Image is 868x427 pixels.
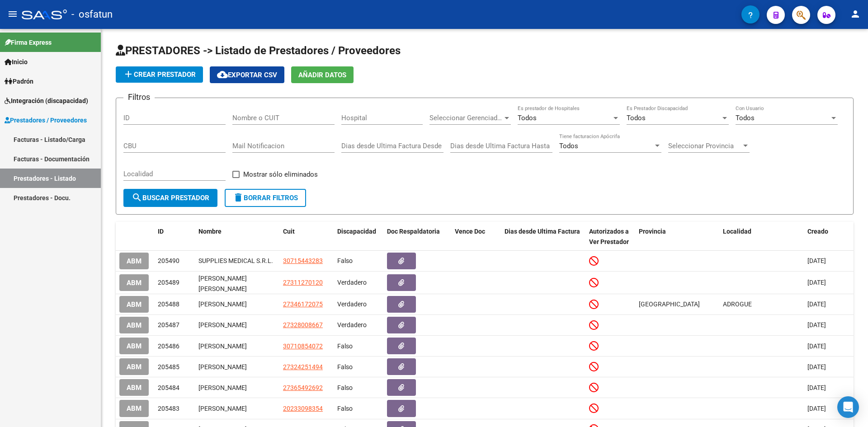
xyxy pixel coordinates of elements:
[807,343,826,350] span: [DATE]
[807,300,826,308] span: [DATE]
[283,343,323,350] span: 30710854072
[198,383,276,393] div: [PERSON_NAME]
[225,189,306,207] button: Borrar Filtros
[127,300,142,309] span: ABM
[198,256,276,266] div: SUPPLIES MEDICAL S.R.L.
[807,363,826,371] span: [DATE]
[119,358,149,375] button: ABM
[123,70,196,79] span: Crear Prestador
[837,396,859,418] div: Open Intercom Messenger
[158,257,179,264] span: 205490
[283,384,323,391] span: 27365492692
[283,405,323,412] span: 20233098354
[501,222,585,252] datatable-header-cell: Dias desde Ultima Factura
[627,114,646,122] span: Todos
[639,228,666,235] span: Provincia
[119,379,149,396] button: ABM
[127,279,142,287] span: ABM
[158,343,179,350] span: 205486
[279,222,334,252] datatable-header-cell: Cuit
[158,228,164,235] span: ID
[291,66,354,83] button: Añadir Datos
[283,228,295,235] span: Cuit
[119,296,149,313] button: ABM
[210,66,284,83] button: Exportar CSV
[5,115,87,125] span: Prestadores / Proveedores
[723,228,751,235] span: Localidad
[195,222,279,252] datatable-header-cell: Nombre
[723,300,752,308] span: ADROGUE
[807,405,826,412] span: [DATE]
[217,69,228,80] mat-icon: cloud_download
[5,76,33,86] span: Padrón
[123,91,155,103] h3: Filtros
[158,321,179,328] span: 205487
[337,384,353,391] span: Falso
[451,222,501,252] datatable-header-cell: Vence Doc
[668,142,741,150] span: Seleccionar Provincia
[337,343,353,350] span: Falso
[5,96,88,106] span: Integración (discapacidad)
[455,228,485,235] span: Vence Doc
[127,384,142,392] span: ABM
[116,66,203,83] button: Crear Prestador
[71,5,113,24] span: - osfatun
[807,321,826,328] span: [DATE]
[217,71,277,79] span: Exportar CSV
[119,317,149,333] button: ABM
[518,114,537,122] span: Todos
[198,228,222,235] span: Nombre
[298,71,346,79] span: Añadir Datos
[337,279,367,286] span: Verdadero
[736,114,755,122] span: Todos
[127,342,142,350] span: ABM
[807,279,826,286] span: [DATE]
[198,341,276,352] div: [PERSON_NAME]
[807,228,828,235] span: Creado
[337,257,353,264] span: Falso
[158,363,179,371] span: 205485
[123,69,134,80] mat-icon: add
[154,222,195,252] datatable-header-cell: ID
[7,9,18,19] mat-icon: menu
[158,384,179,391] span: 205484
[198,320,276,330] div: [PERSON_NAME]
[198,362,276,372] div: [PERSON_NAME]
[158,405,179,412] span: 205483
[337,300,367,308] span: Verdadero
[639,300,700,308] span: [GEOGRAPHIC_DATA]
[119,253,149,269] button: ABM
[804,222,854,252] datatable-header-cell: Creado
[5,38,52,47] span: Firma Express
[337,321,367,328] span: Verdadero
[116,44,401,57] span: PRESTADORES -> Listado de Prestadores / Proveedores
[243,169,318,180] span: Mostrar sólo eliminados
[158,279,179,286] span: 205489
[807,257,826,264] span: [DATE]
[119,400,149,417] button: ABM
[429,114,503,122] span: Seleccionar Gerenciador
[198,299,276,310] div: [PERSON_NAME]
[559,142,578,150] span: Todos
[635,222,720,252] datatable-header-cell: Provincia
[283,363,323,371] span: 27324251494
[283,321,323,328] span: 27328008667
[123,189,217,207] button: Buscar Prestador
[585,222,635,252] datatable-header-cell: Autorizados a Ver Prestador
[283,279,323,286] span: 27311270120
[337,405,353,412] span: Falso
[198,273,276,292] div: [PERSON_NAME] [PERSON_NAME]
[850,9,861,19] mat-icon: person
[283,257,323,264] span: 30715443283
[387,228,440,235] span: Doc Respaldatoria
[334,222,383,252] datatable-header-cell: Discapacidad
[127,321,142,329] span: ABM
[383,222,451,252] datatable-header-cell: Doc Respaldatoria
[233,192,244,203] mat-icon: delete
[337,363,353,371] span: Falso
[198,404,276,414] div: [PERSON_NAME]
[119,274,149,291] button: ABM
[127,405,142,413] span: ABM
[5,57,28,67] span: Inicio
[127,257,142,265] span: ABM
